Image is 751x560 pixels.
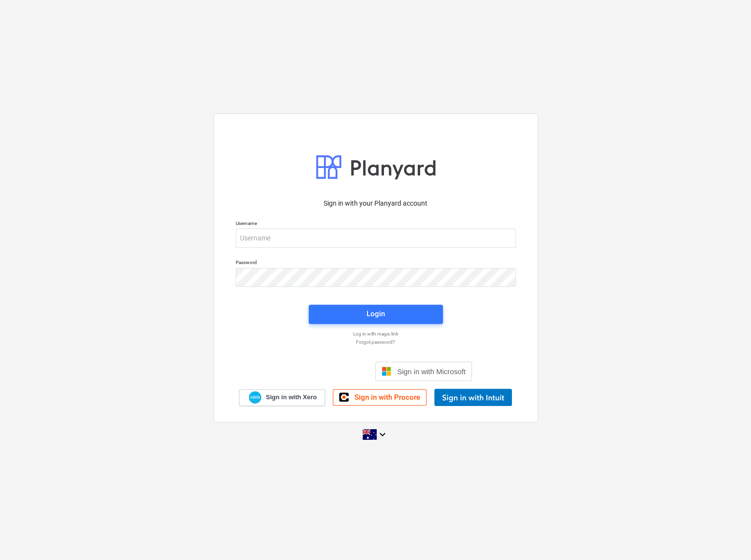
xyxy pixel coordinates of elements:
[239,389,325,406] a: Sign in with Xero
[333,389,426,406] a: Sign in with Procore
[266,393,316,402] span: Sign in with Xero
[231,339,521,345] a: Forgot password?
[249,391,261,404] img: Xero logo
[236,198,516,209] p: Sign in with your Planyard account
[397,367,466,376] span: Sign in with Microsoft
[354,393,420,402] span: Sign in with Procore
[377,429,388,440] i: keyboard_arrow_down
[382,366,391,376] img: Microsoft logo
[236,259,516,267] p: Password
[231,331,521,337] a: Log in with magic link
[236,220,516,228] p: Username
[236,228,516,248] input: Username
[367,308,385,320] div: Login
[309,305,443,324] button: Login
[274,361,372,382] iframe: Sign in with Google Button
